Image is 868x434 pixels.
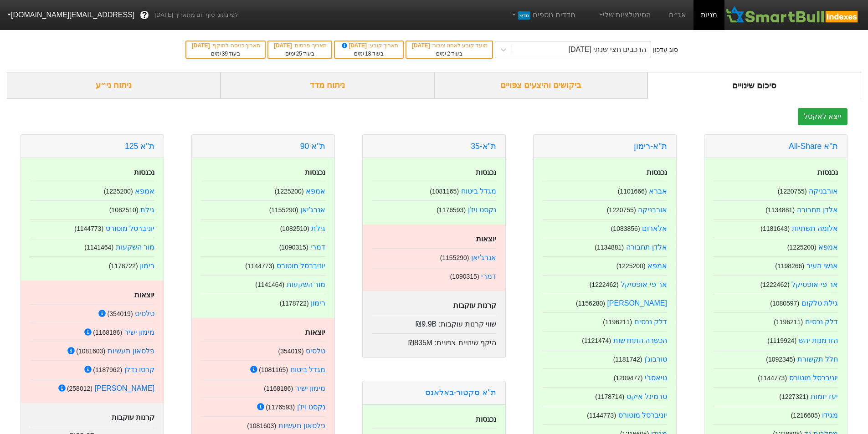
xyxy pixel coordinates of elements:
small: ( 1155290 ) [269,206,298,214]
a: מימון ישיר [295,384,325,392]
a: אמפא [135,187,154,195]
small: ( 1227321 ) [779,393,808,400]
a: ת''א-רימון [634,142,667,151]
a: אר פי אופטיקל [791,281,838,288]
small: ( 1101666 ) [618,188,647,195]
a: אלומה תשתיות [792,225,838,232]
small: ( 1081603 ) [247,422,276,429]
small: ( 1082510 ) [109,206,139,214]
span: לפי נתוני סוף יום מתאריך [DATE] [154,10,238,20]
a: הסימולציות שלי [594,6,655,24]
small: ( 1144773 ) [587,412,616,419]
span: ₪835M [408,339,432,347]
a: ת''א All-Share [789,142,838,151]
a: דלק נכסים [805,318,838,326]
div: שווי קרנות עוקבות : [372,315,496,330]
small: ( 1083856 ) [611,225,640,232]
a: פלסאון תעשיות [278,422,325,429]
a: מור השקעות [287,281,325,288]
a: רימון [140,262,154,270]
a: רימון [311,299,325,307]
a: אלדן תחבורה [626,243,667,251]
small: ( 1141464 ) [84,244,113,251]
strong: יוצאות [476,235,496,243]
small: ( 1141464 ) [255,281,284,288]
div: תאריך כניסה לתוקף : [191,41,260,50]
span: [DATE] [412,42,431,49]
a: ת"א-35 [471,142,496,151]
a: מגדל ביטוח [461,187,496,195]
small: ( 1222462 ) [590,281,619,288]
small: ( 1080597 ) [770,300,799,307]
strong: נכנסות [134,168,154,176]
a: נקסט ויז'ן [297,403,326,411]
div: בעוד ימים [339,50,398,58]
a: אורבניקה [638,206,667,214]
a: אמפא [647,262,667,270]
strong: קרנות עוקבות [453,301,496,309]
small: ( 1168186 ) [264,385,293,392]
small: ( 1220755 ) [778,188,807,195]
a: טלסיס [306,347,325,355]
div: סיכום שינויים [647,72,861,99]
small: ( 1225200 ) [787,244,817,251]
div: סוג עדכון [653,45,678,55]
small: ( 1144773 ) [758,374,787,382]
a: נקסט ויז'ן [468,206,497,214]
a: אר פי אופטיקל [621,281,667,288]
span: [DATE] [340,42,369,49]
small: ( 1081165 ) [430,188,459,195]
a: מדדים נוספיםחדש [507,6,579,24]
a: גילת [311,225,325,232]
a: יוניברסל מוטורס [789,374,838,382]
a: אמפא [818,243,838,251]
small: ( 1134881 ) [595,244,624,251]
small: ( 1209477 ) [614,374,643,382]
a: טלסיס [135,310,154,317]
div: בעוד ימים [273,50,327,58]
a: ת''א 90 [300,142,325,151]
a: יעז יזמות [811,393,838,400]
a: אורבניקה [809,187,838,195]
small: ( 1222462 ) [760,281,790,288]
small: ( 1119924 ) [767,337,796,344]
small: ( 1216605 ) [791,412,820,419]
div: ביקושים והיצעים צפויים [434,72,648,99]
button: ייצא לאקסל [798,108,847,125]
small: ( 1198266 ) [775,262,804,270]
a: [PERSON_NAME] [94,384,154,392]
a: אלארום [642,225,667,232]
a: יוניברסל מוטורס [277,262,325,270]
strong: נכנסות [817,168,838,176]
a: ת''א 125 [125,142,154,151]
small: ( 1092345 ) [766,356,795,363]
span: חדש [518,11,530,20]
a: פלסאון תעשיות [108,347,154,355]
div: בעוד ימים [191,50,260,58]
div: בעוד ימים [411,50,488,58]
small: ( 1181643 ) [760,225,790,232]
small: ( 1156280 ) [576,300,605,307]
small: ( 1082510 ) [280,225,309,232]
a: יוניברסל מוטורס [618,411,667,419]
small: ( 258012 ) [67,385,92,392]
div: ניתוח ני״ע [7,72,221,99]
strong: קרנות עוקבות [112,414,154,421]
span: [DATE] [192,42,211,49]
small: ( 1168186 ) [93,329,122,336]
small: ( 1178714 ) [595,393,624,400]
a: אנשי העיר [806,262,838,270]
small: ( 1144773 ) [74,225,103,232]
small: ( 354019 ) [107,310,133,317]
a: [PERSON_NAME] [607,299,667,307]
a: הכשרה התחדשות [613,337,667,344]
a: טורבוג'ן [644,355,667,363]
strong: יוצאות [134,291,154,299]
span: 18 [365,51,371,57]
strong: נכנסות [476,168,496,176]
a: דמרי [310,243,325,251]
small: ( 1178722 ) [109,262,138,270]
small: ( 1081603 ) [76,347,105,355]
small: ( 1187962 ) [93,366,122,373]
strong: נכנסות [647,168,667,176]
